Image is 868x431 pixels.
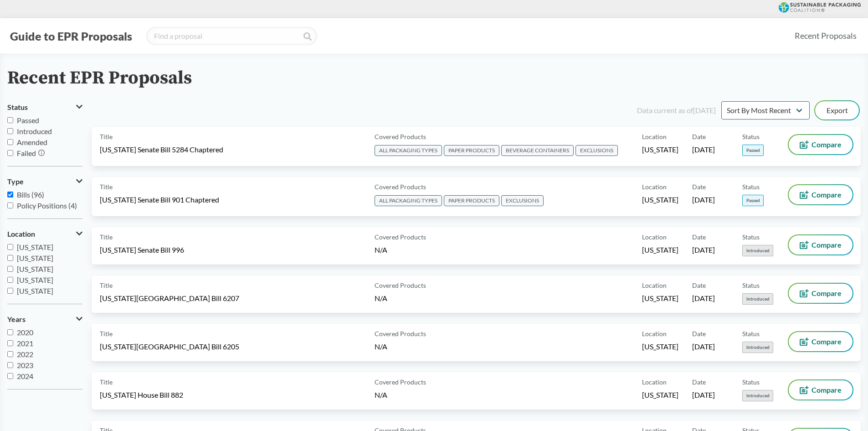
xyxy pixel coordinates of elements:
input: Introduced [7,128,13,134]
button: Compare [789,284,853,303]
span: Location [642,132,667,141]
span: Date [692,329,706,338]
span: Status [742,132,760,141]
span: [DATE] [692,195,715,205]
button: Compare [789,332,853,351]
input: 2023 [7,362,13,368]
input: [US_STATE] [7,255,13,261]
span: EXCLUSIONS [501,195,544,206]
span: [DATE] [692,145,715,155]
span: N/A [375,245,387,254]
span: PAPER PRODUCTS [444,195,499,206]
span: Covered Products [375,377,426,387]
input: 2022 [7,351,13,357]
input: Bills (96) [7,192,13,197]
span: 2022 [17,350,33,358]
input: 2020 [7,329,13,335]
span: Compare [812,241,842,249]
span: Passed [742,195,764,206]
span: Covered Products [375,329,426,338]
span: Date [692,232,706,242]
span: Compare [812,386,842,394]
input: Passed [7,117,13,123]
span: Location [642,232,667,242]
span: Covered Products [375,182,426,192]
h2: Recent EPR Proposals [7,68,192,88]
span: Introduced [742,342,773,353]
span: Covered Products [375,132,426,141]
input: [US_STATE] [7,266,13,272]
span: Location [642,377,667,387]
span: Introduced [742,245,773,256]
span: [US_STATE] [17,286,53,295]
button: Years [7,312,82,327]
span: Status [742,280,760,290]
span: [US_STATE] [17,265,53,273]
button: Compare [789,235,853,254]
span: [US_STATE] Senate Bill 901 Chaptered [100,195,219,205]
span: Status [7,103,28,111]
span: Covered Products [375,280,426,290]
input: 2021 [7,340,13,346]
span: [US_STATE] [17,275,53,284]
span: Compare [812,141,842,148]
span: EXCLUSIONS [575,145,618,156]
span: Policy Positions (4) [17,201,77,210]
span: Compare [812,290,842,297]
span: Date [692,132,706,141]
span: Status [742,182,760,192]
input: 2024 [7,373,13,379]
span: N/A [375,342,387,351]
span: Status [742,329,760,338]
span: Location [642,182,667,192]
span: Introduced [742,390,773,401]
span: [US_STATE] [642,293,678,303]
span: Bills (96) [17,190,44,199]
span: Type [7,177,24,186]
span: Failed [17,149,36,157]
span: 2024 [17,372,33,380]
button: Compare [789,135,853,154]
span: Location [642,329,667,338]
span: Covered Products [375,232,426,242]
span: Title [100,182,113,192]
div: Data current as of [DATE] [637,105,716,116]
button: Export [815,101,859,119]
span: [US_STATE][GEOGRAPHIC_DATA] Bill 6207 [100,293,239,303]
span: 2021 [17,339,33,348]
span: ALL PACKAGING TYPES [375,195,442,206]
span: [DATE] [692,293,715,303]
span: [US_STATE] [642,390,678,400]
span: 2020 [17,328,33,337]
span: 2023 [17,361,33,369]
a: Recent Proposals [791,26,861,46]
input: Failed [7,150,13,156]
input: Find a proposal [146,27,317,45]
span: Title [100,232,113,242]
span: [DATE] [692,390,715,400]
input: Policy Positions (4) [7,203,13,208]
button: Compare [789,185,853,204]
span: Location [642,280,667,290]
input: [US_STATE] [7,288,13,294]
span: [US_STATE][GEOGRAPHIC_DATA] Bill 6205 [100,342,239,352]
span: [US_STATE] [642,342,678,352]
span: Compare [812,338,842,345]
span: [US_STATE] [642,245,678,255]
span: BEVERAGE CONTAINERS [501,145,574,156]
span: Passed [17,116,39,125]
span: [US_STATE] [17,243,53,251]
span: Date [692,182,706,192]
input: [US_STATE] [7,277,13,283]
span: Years [7,315,26,323]
span: [US_STATE] [642,195,678,205]
span: N/A [375,294,387,302]
span: Date [692,280,706,290]
span: [DATE] [692,245,715,255]
span: Passed [742,145,764,156]
span: Title [100,132,113,141]
span: [DATE] [692,342,715,352]
span: Title [100,377,113,387]
button: Location [7,226,82,242]
span: N/A [375,390,387,399]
